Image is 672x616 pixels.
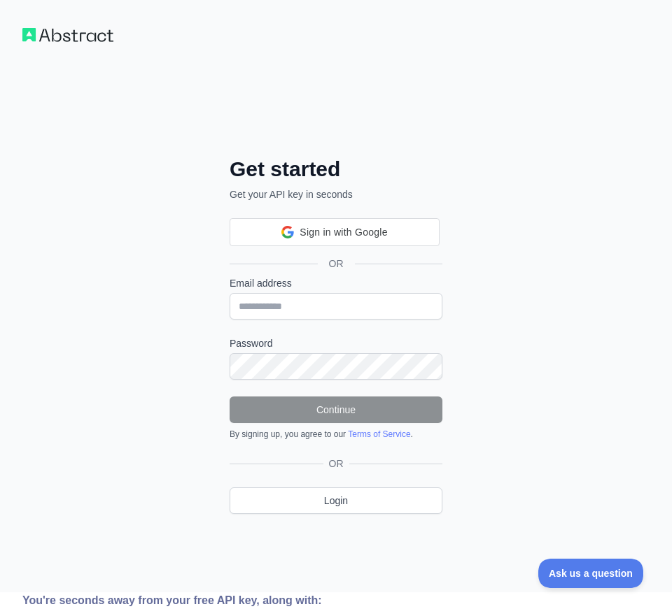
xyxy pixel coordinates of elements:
[230,336,442,350] label: Password
[230,157,442,182] h2: Get started
[318,257,355,271] span: OR
[230,429,442,440] div: By signing up, you agree to our .
[323,457,349,471] span: OR
[230,276,442,290] label: Email address
[22,592,452,609] div: You're seconds away from your free API key, along with:
[230,396,442,423] button: Continue
[230,218,440,246] div: Sign in with Google
[538,559,644,588] iframe: Toggle Customer Support
[230,487,442,514] a: Login
[230,187,442,201] p: Get your API key in seconds
[22,28,113,42] img: Workflow
[300,225,387,240] span: Sign in with Google
[348,429,410,439] a: Terms of Service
